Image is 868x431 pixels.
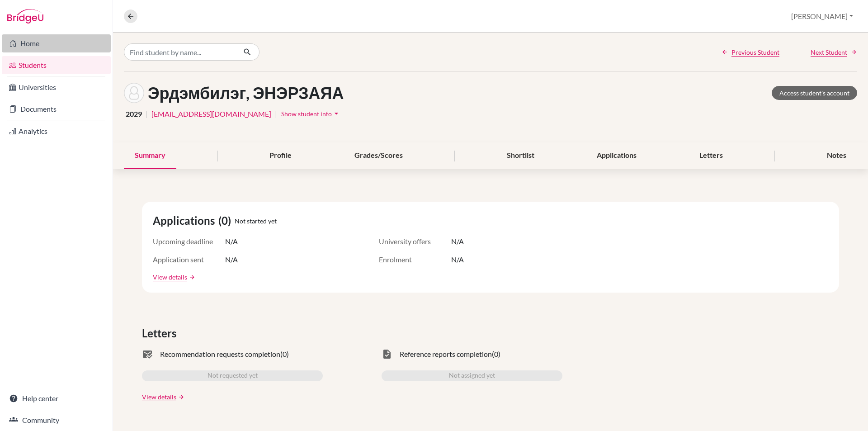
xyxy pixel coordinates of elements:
div: Shortlist [496,142,545,169]
span: mark_email_read [142,349,153,360]
span: Reference reports completion [400,349,492,360]
button: Show student infoarrow_drop_down [281,107,341,121]
span: Not requested yet [208,370,258,381]
a: View details [142,392,176,402]
span: Enrolment [379,254,451,265]
img: Bridge-U [7,9,43,24]
span: Previous Student [731,47,779,57]
span: Recommendation requests completion [160,349,280,360]
div: Profile [259,142,302,169]
span: task [382,349,392,360]
span: Not started yet [235,216,277,226]
a: Universities [2,78,111,96]
div: Applications [586,142,647,169]
span: Applications [153,213,218,229]
a: [EMAIL_ADDRESS][DOMAIN_NAME] [151,109,271,119]
span: Letters [142,325,180,341]
div: Summary [124,142,176,169]
a: Previous Student [722,47,779,57]
span: | [146,109,148,119]
a: Home [2,34,111,52]
span: | [275,109,277,119]
a: Community [2,411,111,429]
a: View details [153,272,187,282]
span: Show student info [281,110,332,118]
span: (0) [218,213,235,229]
button: [PERSON_NAME] [787,8,857,25]
span: Application sent [153,254,225,265]
a: Students [2,56,111,74]
span: N/A [451,254,464,265]
div: Grades/Scores [344,142,414,169]
div: Letters [689,142,734,169]
span: University offers [379,236,451,247]
a: arrow_forward [187,274,195,280]
span: (0) [492,349,500,360]
a: Access student's account [772,86,857,100]
a: arrow_forward [176,394,184,400]
h1: Эрдэмбилэг, ЭНЭРЗАЯА [148,83,344,103]
a: Help center [2,389,111,407]
span: 2029 [126,109,142,119]
a: Documents [2,100,111,118]
div: Notes [816,142,857,169]
span: (0) [280,349,289,360]
span: Next Student [811,47,847,57]
span: Upcoming deadline [153,236,225,247]
i: arrow_drop_down [332,109,341,118]
a: Analytics [2,122,111,140]
span: Not assigned yet [449,370,495,381]
input: Find student by name... [124,43,236,61]
span: N/A [225,254,238,265]
img: ЭНЭРЗАЯА Эрдэмбилэг's avatar [124,83,144,103]
span: N/A [451,236,464,247]
a: Next Student [811,47,857,57]
span: N/A [225,236,238,247]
